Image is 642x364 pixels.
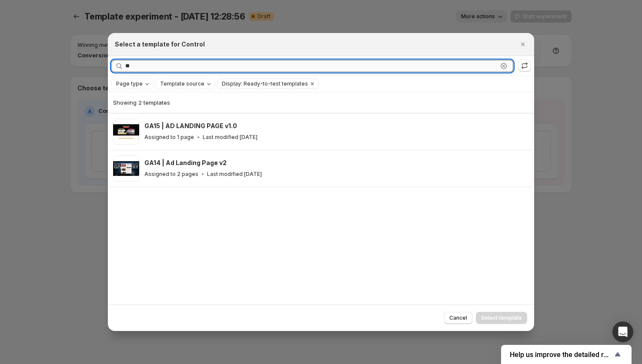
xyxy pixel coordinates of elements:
h2: Select a template for Control [115,40,205,49]
button: Template source [156,79,215,89]
button: Cancel [444,312,472,324]
span: Page type [116,80,143,87]
p: Assigned to 2 pages [144,171,198,178]
button: Page type [112,79,153,89]
button: Display: Ready-to-test templates [217,79,308,89]
span: Display: Ready-to-test templates [222,80,308,87]
span: Help us improve the detailed report for A/B campaigns [510,351,612,359]
h3: GA14 | Ad Landing Page v2 [144,159,227,167]
button: Clear [499,62,508,70]
button: Clear [308,79,317,89]
p: Last modified [DATE] [207,171,262,178]
h3: GA15 | AD LANDING PAGE v1.0 [144,122,237,130]
div: Open Intercom Messenger [612,321,633,342]
span: Showing 2 templates [113,99,170,106]
p: Last modified [DATE] [203,134,257,141]
button: Show survey - Help us improve the detailed report for A/B campaigns [510,349,623,360]
p: Assigned to 1 page [144,134,194,141]
span: Template source [160,80,204,87]
span: Cancel [449,314,467,321]
button: Close [517,38,529,50]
